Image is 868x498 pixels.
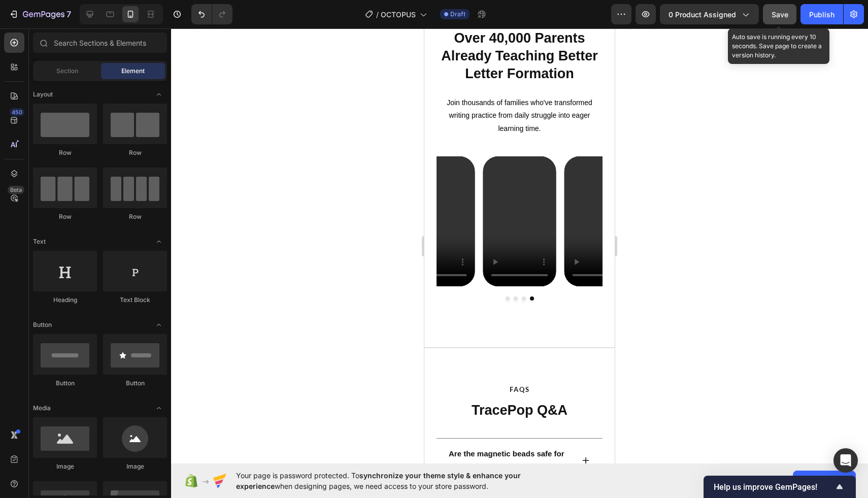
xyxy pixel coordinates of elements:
div: Row [103,148,167,157]
button: 0 product assigned [660,4,759,24]
button: Dot [81,268,85,272]
button: Allow access [793,471,856,491]
span: OCTOPUS [381,9,416,20]
strong: Are the magnetic beads safe for young children? [24,421,140,443]
span: Toggle open [151,400,167,416]
div: Image [33,462,97,471]
span: Button [33,320,52,329]
div: Open Intercom Messenger [833,448,858,473]
p: 7 [66,8,71,20]
span: Draft [450,10,465,19]
div: Row [103,212,167,221]
div: Text Block [103,295,167,305]
div: Button [103,379,167,388]
button: 7 [4,4,76,24]
video: Video [58,128,131,258]
h2: TracePop Q&A [12,372,178,392]
button: Show survey - Help us improve GemPages! [714,481,846,493]
button: Dot [89,268,93,272]
button: Dot [106,268,110,272]
div: Button [33,379,97,388]
span: Your page is password protected. To when designing pages, we need access to your store password. [236,470,560,491]
div: Row [33,148,97,157]
video: Video [140,128,213,258]
div: Image [103,462,167,471]
button: Publish [800,4,843,24]
span: Toggle open [151,317,167,333]
button: Save [763,4,796,24]
iframe: Design area [424,28,615,463]
div: Beta [8,186,24,194]
span: 0 product assigned [669,9,736,20]
div: 450 [10,108,24,116]
span: Section [56,67,78,76]
span: Layout [33,90,53,99]
span: Element [121,67,145,76]
div: Undo/Redo [191,4,232,24]
span: Save [772,10,788,19]
div: Heading [33,295,97,305]
strong: FAQS [85,357,106,365]
span: Toggle open [151,234,167,250]
span: / [376,9,379,20]
input: Search Sections & Elements [33,32,167,53]
span: Toggle open [151,86,167,103]
span: Media [33,404,51,413]
span: Text [33,237,46,246]
span: synchronize your theme style & enhance your experience [236,471,521,490]
div: Row [33,212,97,221]
div: Publish [809,9,834,20]
span: Help us improve GemPages! [714,482,833,492]
button: Dot [97,268,102,272]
